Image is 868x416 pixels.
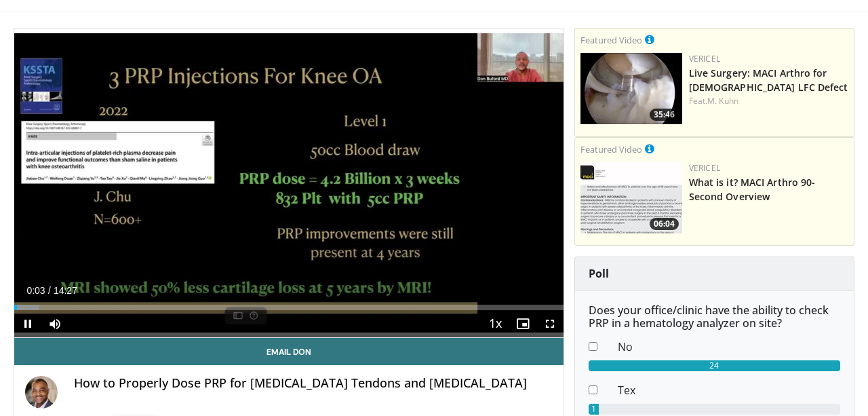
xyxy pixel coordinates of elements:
button: Fullscreen [536,310,564,337]
span: / [48,285,51,296]
span: 0:03 [26,285,45,296]
img: aa6cc8ed-3dbf-4b6a-8d82-4a06f68b6688.150x105_q85_crop-smart_upscale.jpg [580,162,682,233]
button: Enable picture-in-picture mode [509,310,536,337]
a: What is it? MACI Arthro 90-Second Overview [689,176,816,203]
button: Mute [41,310,68,337]
small: Featured Video [580,34,642,46]
small: Featured Video [580,143,642,155]
div: 24 [589,360,840,371]
button: Playback Rate [482,310,509,337]
a: M. Kuhn [707,95,738,107]
a: 06:04 [580,162,682,233]
video-js: Video Player [14,29,564,338]
button: Pause [14,310,41,337]
a: Vericel [689,162,720,174]
a: Email Don [14,338,564,365]
a: 35:46 [580,53,682,124]
dd: Tex [608,382,850,398]
div: Progress Bar [14,305,564,310]
span: 14:27 [54,285,77,296]
h6: Does your office/clinic have the ability to check PRP in a hematology analyzer on site? [589,304,840,330]
span: 06:04 [650,218,679,230]
a: Vericel [689,53,720,64]
h4: How to Properly Dose PRP for [MEDICAL_DATA] Tendons and [MEDICAL_DATA] [74,376,553,391]
span: 35:46 [650,109,679,121]
img: Avatar [25,376,58,409]
div: 1 [589,404,599,415]
img: eb023345-1e2d-4374-a840-ddbc99f8c97c.150x105_q85_crop-smart_upscale.jpg [580,53,682,124]
dd: No [608,339,850,355]
strong: Poll [589,266,609,281]
a: Live Surgery: MACI Arthro for [DEMOGRAPHIC_DATA] LFC Defect [689,67,848,94]
div: Feat. [689,95,848,107]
